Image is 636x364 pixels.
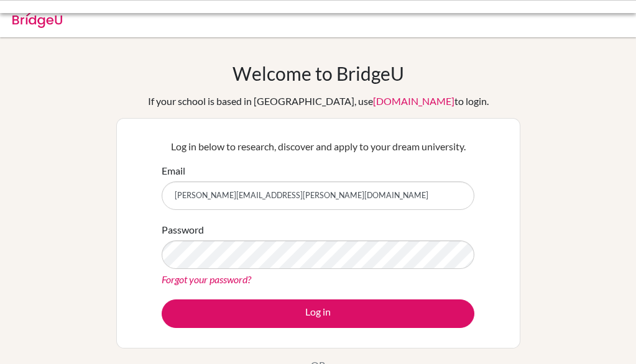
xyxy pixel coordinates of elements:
div: Invalid email or password. [20,10,430,25]
button: Log in [162,299,474,328]
a: [DOMAIN_NAME] [373,95,454,107]
label: Email [162,163,185,178]
p: Log in below to research, discover and apply to your dream university. [162,139,474,154]
img: Bridge-U [12,8,62,28]
h1: Welcome to BridgeU [233,62,404,84]
div: If your school is based in [GEOGRAPHIC_DATA], use to login. [148,94,489,109]
label: Password [162,222,204,237]
a: Forgot your password? [162,273,251,285]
